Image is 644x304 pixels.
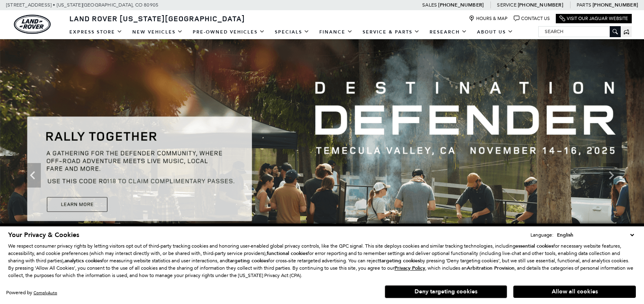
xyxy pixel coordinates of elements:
span: Your Privacy & Cookies [8,230,79,239]
a: Finance [314,25,358,39]
strong: analytics cookies [65,257,102,264]
input: Search [539,27,620,36]
a: [PHONE_NUMBER] [438,2,484,8]
span: Parts [577,2,591,8]
button: Deny targeting cookies [385,285,507,298]
a: Research [425,25,472,39]
a: [PHONE_NUMBER] [593,2,638,8]
a: Visit Our Jaguar Website [559,16,628,22]
a: ComplyAuto [33,290,57,295]
img: Land Rover [14,15,51,34]
a: EXPRESS STORE [65,25,127,39]
a: New Vehicles [127,25,188,39]
strong: functional cookies [267,250,308,257]
strong: targeting cookies [228,257,268,264]
span: Sales [422,2,437,8]
span: Land Rover [US_STATE][GEOGRAPHIC_DATA] [69,13,245,23]
a: Contact Us [514,16,550,22]
a: [PHONE_NUMBER] [518,2,563,8]
strong: Arbitration Provision [467,265,515,271]
p: We respect consumer privacy rights by letting visitors opt out of third-party tracking cookies an... [8,242,636,279]
div: Previous [25,163,41,188]
a: land-rover [14,15,51,34]
a: Privacy Policy [394,265,425,271]
button: Allow all cookies [513,286,636,298]
a: About Us [472,25,518,39]
nav: Main Navigation [65,25,518,39]
span: Service [497,2,516,8]
div: Powered by [6,290,57,295]
a: Pre-Owned Vehicles [188,25,270,39]
a: Service & Parts [358,25,425,39]
strong: essential cookies [515,243,553,249]
strong: targeting cookies [379,257,420,264]
div: Language: [530,232,553,237]
div: Next [603,163,619,188]
a: [STREET_ADDRESS] • [US_STATE][GEOGRAPHIC_DATA], CO 80905 [6,2,158,8]
a: Specials [270,25,314,39]
select: Language Select [555,231,636,239]
a: Hours & Map [469,16,508,22]
a: Land Rover [US_STATE][GEOGRAPHIC_DATA] [65,13,250,23]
